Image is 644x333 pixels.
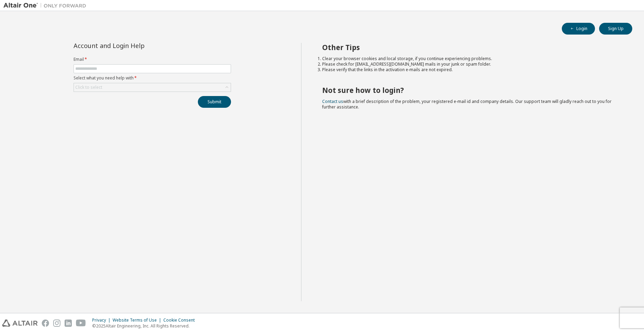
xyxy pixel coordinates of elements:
label: Select what you need help with [74,75,231,81]
img: youtube.svg [76,320,86,327]
img: Altair One [3,2,90,9]
div: Cookie Consent [163,317,199,323]
h2: Other Tips [322,43,620,52]
label: Email [74,57,231,62]
button: Login [562,23,595,35]
img: instagram.svg [53,320,60,327]
a: Contact us [322,98,343,104]
div: Website Terms of Use [113,317,163,323]
div: Account and Login Help [74,43,200,48]
li: Please check for [EMAIL_ADDRESS][DOMAIN_NAME] mails in your junk or spam folder. [322,61,620,67]
img: linkedin.svg [65,320,72,327]
div: Click to select [75,85,102,90]
li: Please verify that the links in the activation e-mails are not expired. [322,67,620,73]
div: Click to select [74,83,231,92]
div: Privacy [92,317,113,323]
img: altair_logo.svg [2,320,38,327]
span: with a brief description of the problem, your registered e-mail id and company details. Our suppo... [322,98,612,110]
p: © 2025 Altair Engineering, Inc. All Rights Reserved. [92,323,199,329]
h2: Not sure how to login? [322,86,620,95]
button: Submit [198,96,231,108]
li: Clear your browser cookies and local storage, if you continue experiencing problems. [322,56,620,61]
button: Sign Up [599,23,632,35]
img: facebook.svg [42,320,49,327]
